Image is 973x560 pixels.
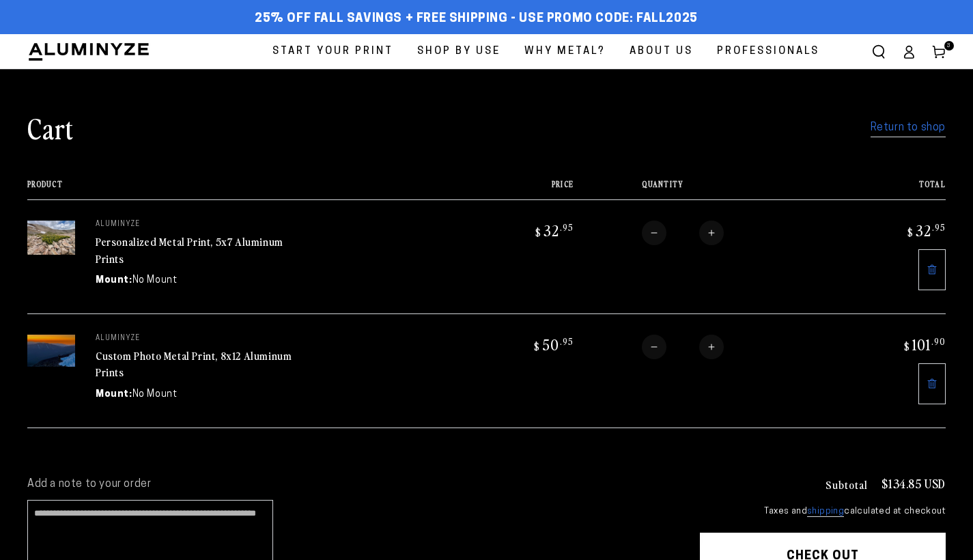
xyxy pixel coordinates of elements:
bdi: 50 [532,335,574,354]
sup: .95 [560,221,574,233]
a: About Us [619,34,703,69]
p: aluminyze [96,335,300,343]
img: Aluminyze [27,42,150,62]
small: Taxes and calculated at checkout [700,505,946,518]
span: $ [904,339,910,353]
p: $134.85 USD [882,477,946,490]
a: Return to shop [871,118,946,138]
p: aluminyze [96,221,300,229]
h1: Cart [27,110,74,145]
span: Start Your Print [272,42,393,61]
th: Product [27,180,466,199]
span: About Us [630,42,693,61]
th: Price [466,180,574,199]
span: 25% off FALL Savings + Free Shipping - Use Promo Code: FALL2025 [255,12,698,27]
th: Total [834,180,946,199]
dt: Mount: [96,387,132,402]
img: 8"x12" Rectangle White Glossy Aluminyzed Photo [27,335,75,367]
a: shipping [807,507,844,517]
sup: .95 [560,335,574,347]
span: $ [534,339,540,353]
th: Quantity [574,180,834,199]
dd: No Mount [132,273,178,288]
input: Quantity for Personalized Metal Print, 5x7 Aluminum Prints [666,221,699,245]
span: Professionals [717,42,819,61]
a: Remove 5"x7" Rectangle White Glossy Aluminyzed Photo [918,249,946,290]
sup: .95 [932,221,946,233]
bdi: 32 [905,221,946,240]
span: Why Metal? [524,42,606,61]
a: Remove 8"x12" Rectangle White Glossy Aluminyzed Photo [918,363,946,404]
h3: Subtotal [826,479,868,490]
img: 5"x7" Rectangle White Glossy Aluminyzed Photo [27,221,75,255]
a: Professionals [707,34,830,69]
span: $ [907,225,914,239]
a: Why Metal? [514,34,616,69]
a: Personalized Metal Print, 5x7 Aluminum Prints [96,234,283,266]
dt: Mount: [96,273,132,288]
a: Shop By Use [407,34,511,69]
sup: .90 [931,335,946,347]
input: Quantity for Custom Photo Metal Print, 8x12 Aluminum Prints [666,335,699,359]
span: $ [535,225,541,239]
bdi: 101 [902,335,946,354]
span: 3 [947,41,951,51]
dd: No Mount [132,387,178,402]
span: Shop By Use [417,42,500,61]
a: Start Your Print [262,34,404,69]
bdi: 32 [533,221,574,240]
label: Add a note to your order [27,477,673,492]
summary: Search our site [864,37,894,67]
a: Custom Photo Metal Print, 8x12 Aluminum Prints [96,348,292,380]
